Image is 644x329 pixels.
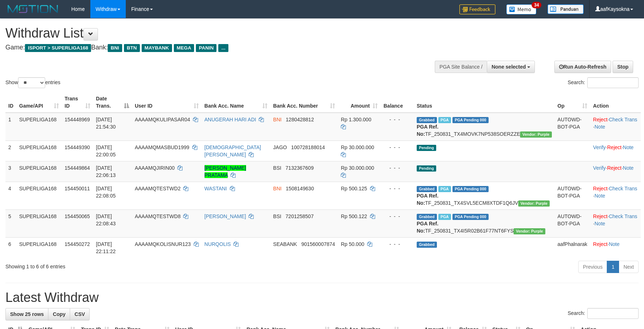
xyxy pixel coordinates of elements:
span: BSI [273,213,282,219]
span: Rp 500.122 [341,213,367,219]
td: aafPhalnarak [555,237,591,258]
div: - - - [383,116,411,123]
b: PGA Ref. No: [417,193,438,206]
img: Feedback.jpg [459,4,495,14]
a: Note [623,144,634,150]
span: PGA Pending [452,117,489,123]
td: · · [590,113,641,141]
th: Status [414,92,555,113]
span: Pending [417,165,436,172]
span: Copy 1280428812 to clipboard [286,117,314,122]
span: [DATE] 22:08:43 [96,213,116,226]
span: [DATE] 22:06:13 [96,165,116,178]
span: AAAAMQKOLISNUR123 [135,241,191,247]
span: Copy 901560007874 to clipboard [301,241,335,247]
td: · [590,237,641,258]
span: Rp 50.000 [341,241,364,247]
th: ID [5,92,16,113]
a: WASTANI [205,186,227,191]
span: AAAAMQKULIPASAR04 [135,117,190,122]
div: - - - [383,164,411,172]
td: SUPERLIGA168 [16,209,62,237]
span: Rp 500.125 [341,186,367,191]
img: panduan.png [548,4,584,14]
a: Reject [593,213,607,219]
a: Check Trans [609,117,637,122]
span: BSI [273,165,282,171]
td: 4 [5,182,16,209]
span: AAAAMQMASBUD1999 [135,144,189,150]
td: AUTOWD-BOT-PGA [555,113,591,141]
span: CSV [74,311,85,317]
select: Showentries [18,77,45,88]
a: 1 [607,261,619,273]
span: Rp 30.000.000 [341,165,374,171]
div: - - - [383,241,411,248]
div: - - - [383,144,411,151]
td: · · [590,182,641,209]
a: Reject [607,165,622,171]
td: SUPERLIGA168 [16,237,62,258]
button: None selected [487,61,535,73]
span: Pending [417,145,436,151]
div: PGA Site Balance / [435,61,487,73]
span: 154449864 [65,165,90,171]
th: Balance [381,92,414,113]
a: NURQOLIS [205,241,231,247]
div: Showing 1 to 6 of 6 entries [5,260,263,270]
input: Search: [587,308,639,319]
span: Copy [53,311,65,317]
span: Grabbed [417,186,437,192]
th: Date Trans.: activate to sort column descending [93,92,132,113]
a: Next [619,261,639,273]
a: Note [594,124,605,130]
span: 154450272 [65,241,90,247]
label: Show entries [5,77,60,88]
span: AAAAMQTESTWD2 [135,186,181,191]
span: Copy 7132367609 to clipboard [285,165,314,171]
span: SEABANK [273,241,297,247]
label: Search: [568,308,639,319]
span: 154448969 [65,117,90,122]
a: Previous [578,261,607,273]
label: Search: [568,77,639,88]
td: SUPERLIGA168 [16,140,62,161]
span: PGA Pending [452,214,489,220]
span: Copy 100728188014 to clipboard [291,144,325,150]
a: Run Auto-Refresh [554,61,611,73]
span: PANIN [196,44,216,52]
span: None selected [491,64,526,70]
span: Show 25 rows [10,311,44,317]
a: Reject [593,186,607,191]
a: CSV [70,308,90,320]
a: Reject [607,144,622,150]
span: MAYBANK [142,44,172,52]
th: User ID: activate to sort column ascending [132,92,202,113]
td: 3 [5,161,16,182]
h4: Game: Bank: [5,44,422,51]
td: AUTOWD-BOT-PGA [555,209,591,237]
span: [DATE] 21:54:30 [96,117,116,130]
span: AAAAMQJIRIN00 [135,165,175,171]
a: Reject [593,117,607,122]
div: - - - [383,213,411,220]
span: BNI [273,117,282,122]
td: SUPERLIGA168 [16,161,62,182]
span: [DATE] 22:11:22 [96,241,116,254]
td: · · [590,161,641,182]
div: - - - [383,185,411,192]
span: MEGA [174,44,194,52]
img: Button%20Memo.svg [506,4,537,14]
span: 154449390 [65,144,90,150]
th: Game/API: activate to sort column ascending [16,92,62,113]
td: 2 [5,140,16,161]
td: TF_250831_TX4I5R02B61F77NT6FYS [414,209,555,237]
span: 34 [532,2,541,8]
td: 1 [5,113,16,141]
td: TF_250831_TX4MOVK7NP538SOERZZE [414,113,555,141]
a: Note [594,193,605,199]
span: AAAAMQTESTWD8 [135,213,181,219]
a: Note [623,165,634,171]
span: BNI [273,186,282,191]
a: [PERSON_NAME] [205,213,246,219]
